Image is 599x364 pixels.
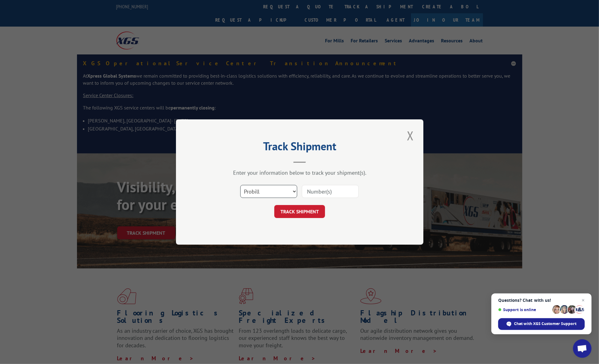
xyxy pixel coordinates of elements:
button: TRACK SHIPMENT [274,205,325,218]
h2: Track Shipment [207,142,392,154]
a: Open chat [573,339,592,358]
span: Chat with XGS Customer Support [498,318,585,330]
span: Chat with XGS Customer Support [514,321,577,327]
span: Questions? Chat with us! [498,298,585,303]
input: Number(s) [302,185,359,198]
div: Enter your information below to track your shipment(s). [207,169,392,176]
span: Support is online [498,307,550,312]
button: Close modal [405,127,416,144]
